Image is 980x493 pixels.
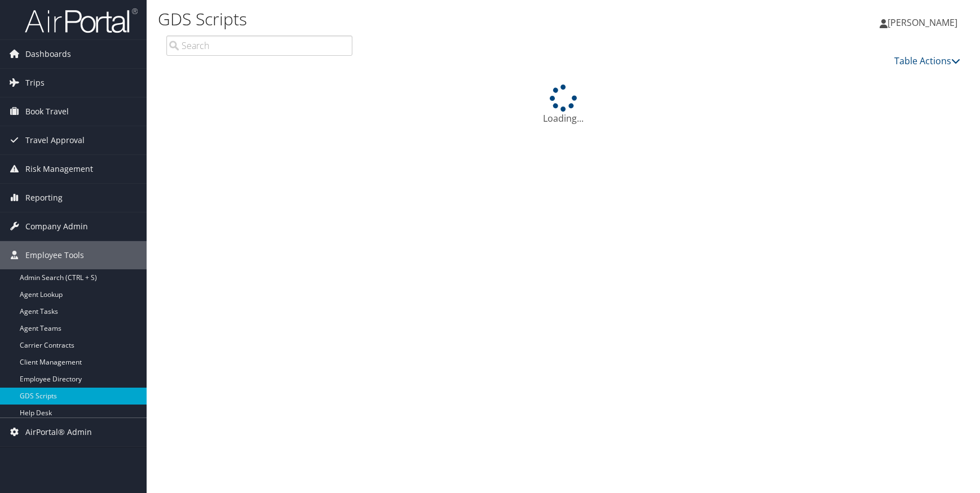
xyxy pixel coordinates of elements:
span: Trips [25,69,45,97]
span: Travel Approval [25,126,85,154]
span: Company Admin [25,212,88,241]
span: Employee Tools [25,241,84,269]
a: Table Actions [894,55,960,67]
span: AirPortal® Admin [25,418,92,446]
a: [PERSON_NAME] [880,6,969,39]
div: Loading... [166,85,960,125]
img: airportal-logo.png [25,7,138,34]
span: Dashboards [25,40,71,68]
input: Search [166,35,352,56]
h1: GDS Scripts [158,7,699,31]
span: Reporting [25,184,63,212]
span: Risk Management [25,155,93,183]
span: [PERSON_NAME] [888,16,957,29]
span: Book Travel [25,97,69,126]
